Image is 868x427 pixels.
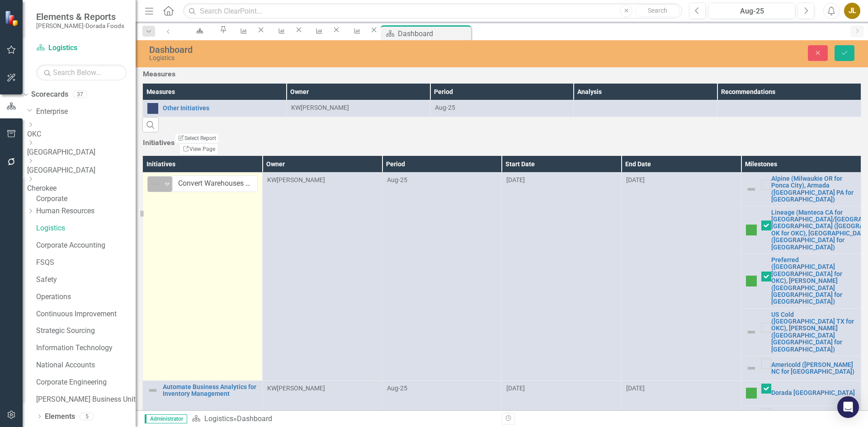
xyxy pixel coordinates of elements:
div: [PERSON_NAME] [301,103,349,112]
span: [DATE] [506,385,525,392]
a: Continuous Improvement [36,309,136,319]
a: [GEOGRAPHIC_DATA] [27,165,136,176]
a: OKC [27,129,136,140]
div: Aug-25 [712,6,792,17]
h3: Initiatives [143,139,175,147]
span: Administrator [145,414,187,423]
img: Not Defined [150,178,161,189]
div: Aug-25 [387,175,497,184]
small: [PERSON_NAME]-Dorada Foods [36,22,124,29]
span: Elements & Reports [36,11,124,22]
button: Select Report [175,134,218,143]
a: Scorecards [31,89,68,100]
a: Human Resources [36,206,136,216]
a: KPIs [266,25,294,37]
div: KW [267,384,277,393]
a: Information Technology [36,343,136,353]
a: KPIs [341,25,369,37]
td: Double-Click to Edit [574,100,717,117]
a: Corporate Engineering [36,377,136,388]
a: View Page [179,143,218,155]
div: Dashboard [237,414,272,423]
a: BSC View [178,25,219,37]
img: Not Defined [147,385,158,396]
div: Logistics [149,55,545,61]
input: Search Below... [36,65,127,80]
img: No Information [147,103,158,114]
a: Other Initiatives [163,105,282,112]
a: Enterprise [36,107,136,117]
img: Not Defined [746,363,757,374]
span: [DATE] [506,176,525,183]
a: Corporate Accounting [36,240,136,251]
a: Logistics [36,43,127,53]
span: Search [648,7,667,14]
td: Double-Click to Edit Right Click for Context Menu [143,100,287,117]
div: 5 [80,413,94,420]
button: JL [844,3,860,19]
a: [PERSON_NAME] Business Unit [36,394,136,405]
img: Not Defined [746,327,757,338]
span: [DATE] [626,176,645,183]
img: Above Target [746,276,757,286]
a: Logistics [36,223,136,234]
a: Elements [45,412,75,422]
div: [PERSON_NAME] [277,384,325,393]
a: Dorada [GEOGRAPHIC_DATA] [771,389,856,396]
a: Corporate [36,194,136,204]
div: KPIs [236,34,248,45]
a: US Cold ([GEOGRAPHIC_DATA] TX for OKC), [PERSON_NAME] ([GEOGRAPHIC_DATA] [GEOGRAPHIC_DATA] for [G... [771,311,856,353]
div: KPIs [274,34,286,45]
img: Not Defined [746,184,757,195]
img: Above Target [746,388,757,399]
div: » [192,414,495,424]
button: Aug-25 [708,3,795,19]
a: FSQS [36,258,136,268]
span: [DATE] [626,385,645,392]
div: Open Intercom Messenger [837,396,859,418]
a: KPIs [303,25,332,37]
a: Logistics [204,414,233,423]
td: Double-Click to Edit [717,100,861,117]
div: [PERSON_NAME] [277,175,325,184]
div: Dashboard [149,45,545,55]
a: Automate Business Analytics for Inventory Management [163,384,258,398]
h3: Measures [143,70,175,78]
div: KPIs [311,34,324,45]
a: Alpine (Milwaukie OR for Ponca City), Armada ([GEOGRAPHIC_DATA] PA for [GEOGRAPHIC_DATA]) [771,175,856,203]
a: Preferred ([GEOGRAPHIC_DATA] [GEOGRAPHIC_DATA] for OKC), [PERSON_NAME] ([GEOGRAPHIC_DATA] [GEOGRA... [771,257,856,305]
a: Safety [36,275,136,285]
input: Name [172,175,258,192]
a: Cherokee [27,183,136,194]
div: KW [291,103,301,112]
a: Operations [36,292,136,302]
div: BSC View [186,34,211,45]
div: KW [267,175,277,184]
button: Search [635,5,680,17]
a: National Accounts [36,360,136,371]
div: 37 [73,91,87,99]
a: Strategic Sourcing [36,326,136,336]
input: Search ClearPoint... [183,3,682,19]
div: KPIs [349,34,361,45]
a: KPIs [228,25,256,37]
img: ClearPoint Strategy [5,10,20,26]
div: Aug-25 [435,103,569,112]
div: Aug-25 [387,384,497,393]
td: Double-Click to Edit [286,100,430,117]
a: Americold ([PERSON_NAME] NC for [GEOGRAPHIC_DATA]) [771,361,856,375]
a: [GEOGRAPHIC_DATA] [27,147,136,158]
img: Above Target [746,225,757,235]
